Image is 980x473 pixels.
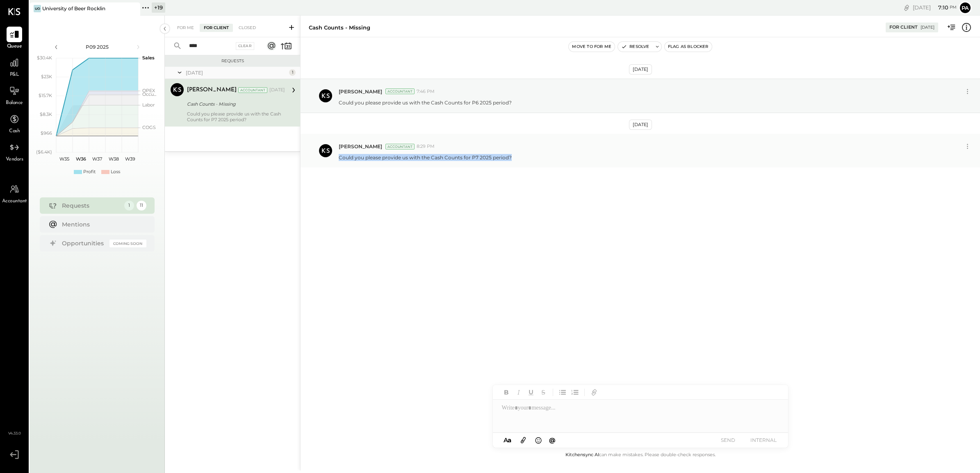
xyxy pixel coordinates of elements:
[142,124,156,130] text: COGS
[0,83,28,107] a: Balance
[173,24,198,32] div: For Me
[417,88,435,95] span: 7:46 PM
[108,156,119,162] text: W38
[269,87,285,93] div: [DATE]
[501,387,512,398] button: Bold
[169,58,296,64] div: Requests
[747,435,780,446] button: INTERNAL
[187,100,283,108] div: Cash Counts - Missing
[569,42,615,52] button: Move to for me
[570,387,580,398] button: Ordered List
[238,87,267,93] div: Accountant
[187,86,237,94] div: [PERSON_NAME]
[889,24,918,31] div: For Client
[37,55,52,61] text: $30.4K
[36,149,52,155] text: ($6.4K)
[959,1,972,14] button: Pa
[124,201,134,210] div: 1
[0,55,28,79] a: P&L
[137,201,146,210] div: 11
[618,42,652,52] button: Resolve
[235,24,260,32] div: Closed
[526,387,536,398] button: Underline
[34,5,41,12] div: Uo
[0,111,28,135] a: Cash
[665,42,712,52] button: Flag as Blocker
[75,156,86,162] text: W36
[187,111,285,122] div: Could you please provide us with the Cash Counts for P7 2025 period?
[289,69,296,76] div: 1
[152,2,165,13] div: + 19
[6,100,23,107] span: Balance
[39,93,52,98] text: $15.7K
[109,240,146,247] div: Coming Soon
[186,69,287,76] div: [DATE]
[83,169,96,175] div: Profit
[142,88,155,93] text: OPEX
[2,198,27,205] span: Accountant
[549,436,556,444] span: @
[200,24,233,32] div: For Client
[142,102,155,108] text: Labor
[339,99,512,106] p: Could you please provide us with the Cash Counts for P6 2025 period?
[142,91,156,97] text: Occu...
[9,128,20,135] span: Cash
[712,435,745,446] button: SEND
[913,4,957,11] div: [DATE]
[921,25,934,30] div: [DATE]
[62,201,120,210] div: Requests
[42,5,105,12] div: University of Beer Rocklin
[903,3,911,12] div: copy link
[92,156,102,162] text: W37
[0,27,28,50] a: Queue
[59,156,69,162] text: W35
[41,74,52,79] text: $23K
[7,43,22,50] span: Queue
[339,143,382,150] span: [PERSON_NAME]
[40,111,52,117] text: $8.3K
[547,435,558,445] button: @
[417,143,435,150] span: 8:29 PM
[309,24,370,32] div: Cash Counts - Missing
[236,42,255,50] div: Clear
[41,130,52,136] text: $966
[62,239,105,247] div: Opportunities
[0,181,28,205] a: Accountant
[538,387,549,398] button: Strikethrough
[111,169,120,175] div: Loss
[62,43,132,50] div: P09 2025
[385,144,415,149] div: Accountant
[339,154,512,161] p: Could you please provide us with the Cash Counts for P7 2025 period?
[339,88,382,95] span: [PERSON_NAME]
[142,55,155,61] text: Sales
[385,88,415,94] div: Accountant
[629,64,652,75] div: [DATE]
[513,387,524,398] button: Italic
[6,156,23,163] span: Vendors
[508,436,511,444] span: a
[10,71,19,79] span: P&L
[589,387,599,398] button: Add URL
[629,120,652,130] div: [DATE]
[501,436,514,445] button: Aa
[62,220,142,229] div: Mentions
[0,140,28,163] a: Vendors
[125,156,135,162] text: W39
[557,387,568,398] button: Unordered List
